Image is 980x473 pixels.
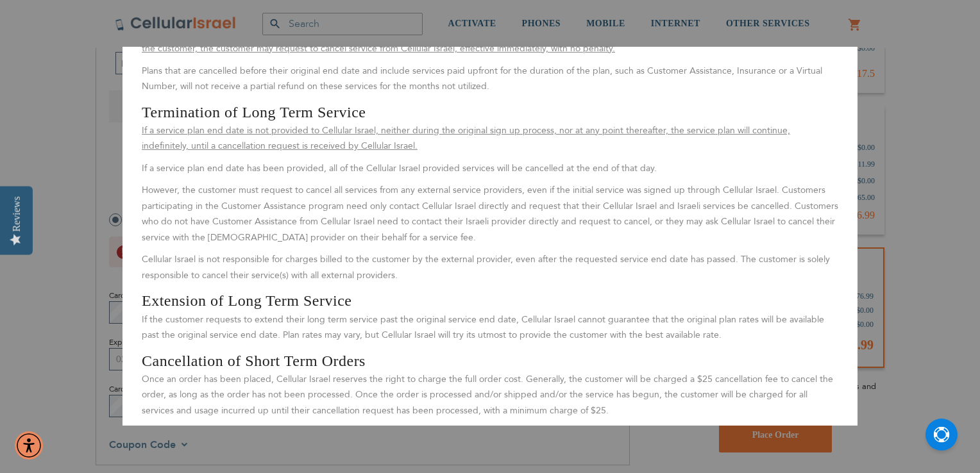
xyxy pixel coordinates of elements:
p: Once an order has been placed, Cellular Israel reserves the right to charge the full order cost. ... [142,372,838,419]
u: If a service plan end date is not provided to Cellular Israel, neither during the original sign u... [142,124,790,153]
h3: Extension of Long Term Service [142,290,838,311]
h3: Termination of Long Term Service [142,101,838,122]
p: Plans that are cancelled before their original end date and include services paid upfront for the... [142,63,838,94]
p: However, the customer must request to cancel all services from any external service providers, ev... [142,183,838,245]
p: Cellular Israel is not responsible for charges billed to the customer by the external provider, e... [142,252,838,283]
p: If a service plan end date has been provided, all of the Cellular Israel provided services will b... [142,161,838,177]
div: Reviews [11,196,22,231]
u: Long term plans require a minimum service period of four months. Once four months of service have... [142,26,836,54]
p: If the customer requests to extend their long term service past the original service end date, Ce... [142,311,838,343]
div: Accessibility Menu [15,431,43,460]
h3: Cancellation of Short Term Orders [142,349,838,371]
